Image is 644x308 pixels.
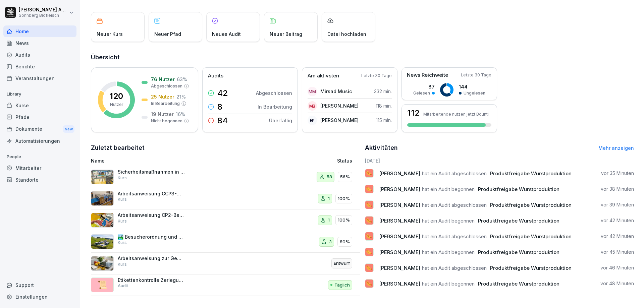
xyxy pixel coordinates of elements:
p: 42 [217,89,228,97]
a: Audits [3,49,76,61]
p: 8 [217,103,222,111]
h2: Aktivitäten [365,143,398,152]
a: Mehr anzeigen [598,145,634,151]
h3: 112 [407,109,420,117]
h2: Übersicht [91,53,634,62]
p: vor 45 Minuten [601,249,634,255]
p: 100% [338,195,350,202]
span: Produktfreigabe Wurstproduktion [478,218,559,224]
p: 115 min. [376,117,392,124]
p: 100% [338,217,350,224]
p: Nutzer [110,102,123,108]
span: Produktfreigabe Wurstproduktion [478,186,559,192]
p: 🌭 [366,263,372,272]
div: MM [308,87,317,96]
p: Name [91,157,260,164]
p: 🌭 [366,200,372,209]
div: Berichte [3,61,76,72]
span: hat ein Audit begonnen [422,281,475,287]
p: Arbeitsanweisung CP2-Begasen [118,212,185,218]
a: Sicherheitsmaßnahmen in der Schlachtung und ZerlegungKurs5856% [91,166,360,188]
p: vor 38 Minuten [601,186,634,192]
p: Status [337,157,352,164]
p: Ungelesen [464,90,485,96]
span: Produktfreigabe Wurstproduktion [490,265,572,271]
p: News Reichweite [407,71,448,79]
a: Arbeitsanweisung CP2-BegasenKurs1100% [91,209,360,231]
p: Entwurf [334,260,350,267]
p: 🌭 [366,169,372,178]
a: DokumenteNew [3,123,76,135]
a: Einstellungen [3,291,76,303]
p: vor 35 Minuten [601,170,634,177]
p: 56% [340,174,350,180]
span: [PERSON_NAME] [379,170,420,177]
p: 🏞️ Besucherordnung und Hygienerichtlinien bei [GEOGRAPHIC_DATA] [118,234,185,240]
p: Letzte 30 Tage [361,73,392,79]
p: Datei hochladen [327,30,366,38]
a: News [3,37,76,49]
p: Am aktivsten [308,72,339,80]
p: Kurs [118,261,127,267]
p: Kurs [118,218,127,224]
p: [PERSON_NAME] [320,102,359,109]
p: vor 46 Minuten [600,264,634,271]
p: 3 [329,239,332,245]
p: vor 39 Minuten [601,201,634,208]
a: Automatisierungen [3,135,76,147]
div: New [63,125,74,133]
p: Arbeitsanweisung zur Gewichtskontrolle [118,255,185,261]
p: Täglich [334,282,350,289]
span: [PERSON_NAME] [379,281,420,287]
img: gfrt4v3ftnksrv5de50xy3ff.png [91,256,114,271]
div: MB [308,101,317,111]
span: [PERSON_NAME] [379,218,420,224]
p: 332 min. [374,88,392,95]
p: Neuer Pfad [154,30,181,38]
span: Produktfreigabe Wurstproduktion [490,170,572,177]
p: 87 [413,83,435,90]
span: Produktfreigabe Wurstproduktion [490,202,572,208]
span: [PERSON_NAME] [379,249,420,255]
span: Produktfreigabe Wurstproduktion [478,249,559,255]
p: Audits [208,72,223,80]
p: Library [3,89,76,100]
p: In Bearbeitung [258,103,292,110]
a: Home [3,25,76,37]
p: 118 min. [376,102,392,109]
p: Kurs [118,240,127,246]
p: Kurs [118,196,127,202]
p: Abgeschlossen [151,83,182,89]
p: 🌭 [366,279,372,288]
span: hat ein Audit begonnen [422,249,475,255]
a: Mitarbeiter [3,162,76,174]
p: 1 [328,217,330,224]
p: Gelesen [413,90,430,96]
p: 16 % [176,111,185,118]
p: 84 [217,117,228,125]
p: 120 [110,92,123,100]
p: Letzte 30 Tage [461,72,491,78]
p: Überfällig [269,117,292,124]
span: hat ein Audit begonnen [422,186,475,192]
p: 🌭 [366,247,372,257]
a: Pfade [3,111,76,123]
span: [PERSON_NAME] [379,186,420,192]
a: Arbeitsanweisung zur GewichtskontrolleKursEntwurf [91,253,360,274]
p: Abgeschlossen [256,89,292,97]
div: EP [308,116,317,125]
p: 1 [328,195,330,202]
a: Veranstaltungen [3,72,76,84]
p: People [3,151,76,162]
p: Etikettenkontrolle Zerlegung (Frischfleisch) inkl. Luftzieherkontrolle [118,277,185,283]
p: In Bearbeitung [151,101,180,107]
p: 19 Nutzer [151,111,174,118]
p: Mirsad Music [320,88,352,95]
p: [PERSON_NAME] Anibas [19,7,68,13]
p: Mitarbeitende nutzen jetzt Bounti [423,112,489,117]
p: vor 48 Minuten [600,280,634,287]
